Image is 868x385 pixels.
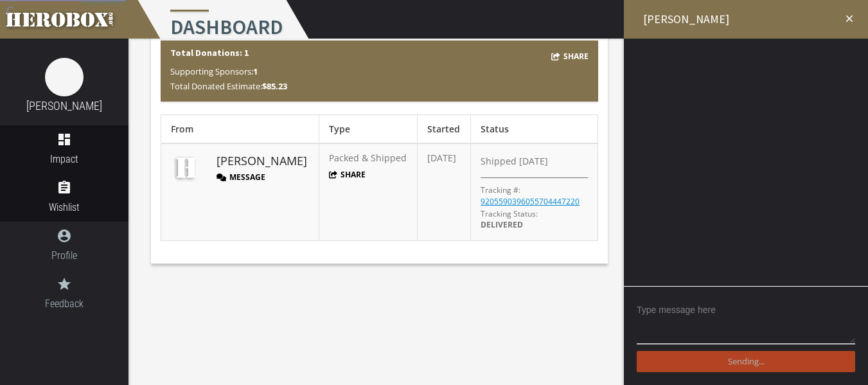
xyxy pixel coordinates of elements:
[217,153,307,170] a: [PERSON_NAME]
[471,115,598,144] th: Status
[26,99,102,112] a: [PERSON_NAME]
[45,58,84,96] img: image
[481,219,523,230] span: DELIVERED
[161,115,319,144] th: From
[481,155,548,168] span: Shipped [DATE]
[637,351,855,372] button: Sending...
[170,47,249,58] b: Total Donations: 1
[217,172,265,183] button: Message
[57,132,72,147] i: dashboard
[481,196,580,207] a: 9205590396055704447220
[481,208,538,219] span: Tracking Status:
[161,40,598,102] div: Total Donations: 1
[728,355,765,367] span: Sending...
[170,80,287,92] span: Total Donated Estimate:
[171,152,203,184] img: image
[253,66,258,77] b: 1
[329,152,407,164] span: Packed & Shipped
[262,80,287,92] b: $85.23
[844,13,855,24] i: close
[418,115,471,144] th: Started
[418,143,471,240] td: [DATE]
[319,115,418,144] th: Type
[551,49,589,64] button: Share
[481,184,520,195] p: Tracking #:
[170,66,258,77] span: Supporting Sponsors:
[329,169,366,180] button: Share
